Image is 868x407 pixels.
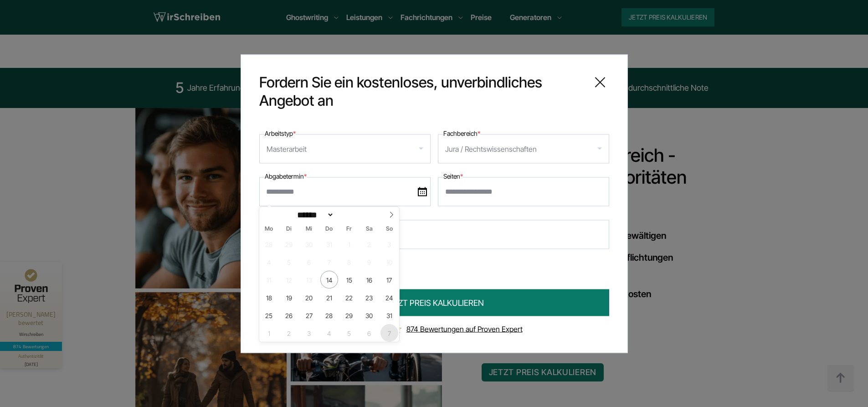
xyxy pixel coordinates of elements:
span: Do [319,226,339,232]
span: JETZT PREIS KALKULIEREN [385,296,484,309]
span: August 18, 2025 [260,289,278,306]
span: August 16, 2025 [360,271,378,289]
label: Arbeitstyp [265,128,296,139]
span: August 15, 2025 [340,271,358,289]
span: Mo [259,226,279,232]
span: August 30, 2025 [360,306,378,324]
span: August 27, 2025 [300,306,318,324]
div: Jura / Rechtswissenschaften [445,141,537,156]
span: August 25, 2025 [260,306,278,324]
span: Di [279,226,299,232]
span: August 12, 2025 [280,271,298,289]
span: August 8, 2025 [340,253,358,271]
span: August 19, 2025 [280,289,298,306]
span: September 1, 2025 [260,324,278,342]
span: August 2, 2025 [360,235,378,253]
span: September 4, 2025 [320,324,338,342]
span: So [379,226,399,232]
span: August 20, 2025 [300,289,318,306]
label: Abgabetermin [265,170,307,181]
span: September 6, 2025 [360,324,378,342]
div: Masterarbeit [267,141,307,156]
span: August 21, 2025 [320,289,338,306]
span: August 14, 2025 [320,271,338,289]
span: September 5, 2025 [340,324,358,342]
span: August 4, 2025 [260,253,278,271]
span: Mi [299,226,319,232]
span: Juli 28, 2025 [260,235,278,253]
span: August 9, 2025 [360,253,378,271]
span: Juli 31, 2025 [320,235,338,253]
label: Seiten [443,170,463,181]
input: Year [334,210,364,220]
span: August 23, 2025 [360,289,378,306]
a: 874 Bewertungen auf Proven Expert [406,324,523,333]
label: Fachbereich [443,128,480,139]
span: August 29, 2025 [340,306,358,324]
select: Month [294,210,334,220]
span: August 11, 2025 [260,271,278,289]
span: August 24, 2025 [380,289,398,306]
span: Sa [359,226,379,232]
img: date [418,187,427,196]
span: August 13, 2025 [300,271,318,289]
span: August 17, 2025 [380,271,398,289]
span: August 6, 2025 [300,253,318,271]
span: August 10, 2025 [380,253,398,271]
span: September 2, 2025 [280,324,298,342]
span: August 26, 2025 [280,306,298,324]
span: August 31, 2025 [380,306,398,324]
span: Fr [339,226,359,232]
span: August 5, 2025 [280,253,298,271]
span: Juli 29, 2025 [280,235,298,253]
span: September 7, 2025 [380,324,398,342]
input: date [259,177,431,206]
span: August 22, 2025 [340,289,358,306]
span: August 7, 2025 [320,253,338,271]
button: JETZT PREIS KALKULIEREN [259,289,609,316]
span: August 28, 2025 [320,306,338,324]
span: Fordern Sie ein kostenloses, unverbindliches Angebot an [259,73,584,109]
span: August 1, 2025 [340,235,358,253]
span: Juli 30, 2025 [300,235,318,253]
span: August 3, 2025 [380,235,398,253]
span: September 3, 2025 [300,324,318,342]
